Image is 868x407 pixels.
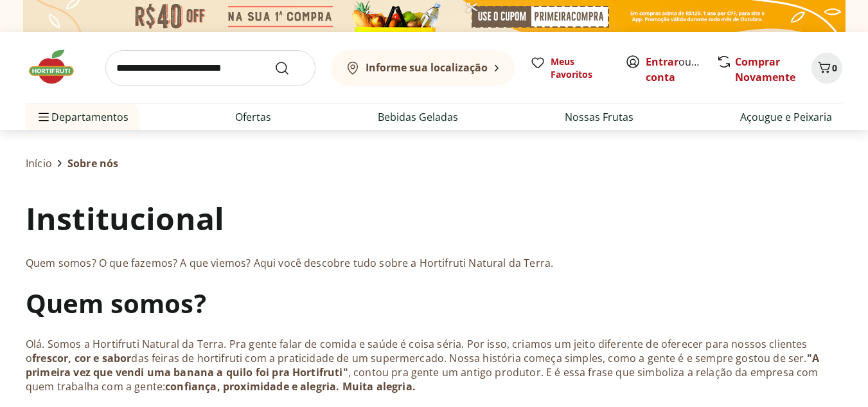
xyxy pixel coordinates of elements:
h2: Quem somos? [26,285,842,321]
img: Hortifruti [26,48,90,86]
strong: confiança, proximidade e alegria. Muita alegria. [165,379,416,393]
button: Submit Search [274,60,305,76]
span: Departamentos [36,102,128,132]
input: search [105,50,315,86]
button: Menu [36,102,51,132]
a: Meus Favoritos [530,55,610,81]
b: Informe sua localização [366,60,488,75]
button: Carrinho [811,53,842,84]
span: 0 [832,62,837,74]
a: Bebidas Geladas [378,109,458,125]
strong: "A primeira vez que vendi uma banana a quilo foi pra Hortifruti" [26,351,819,379]
p: Olá. Somos a Hortifruti Natural da Terra. Pra gente falar de comida e saúde é coisa séria. Por is... [26,337,842,393]
a: Criar conta [646,55,716,84]
span: ou [646,54,703,85]
p: Quem somos? O que fazemos? A que viemos? Aqui você descobre tudo sobre a Hortifruti Natural da Te... [26,256,842,270]
button: Informe sua localização [331,50,515,86]
span: Meus Favoritos [551,55,610,81]
a: Ofertas [235,109,271,125]
a: Comprar Novamente [735,55,795,84]
a: Nossas Frutas [565,109,633,125]
a: Açougue e Peixaria [740,109,832,125]
strong: frescor, cor e sabor [32,351,131,365]
h1: Institucional [26,197,842,240]
a: Entrar [646,55,678,69]
a: Início [26,158,52,168]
